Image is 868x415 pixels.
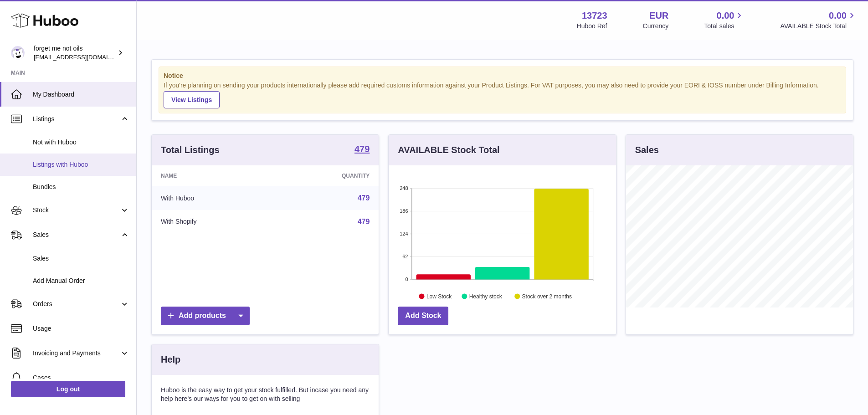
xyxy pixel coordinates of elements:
span: Invoicing and Payments [33,349,120,358]
strong: EUR [649,10,668,22]
th: Quantity [274,165,379,186]
a: 0.00 Total sales [704,10,745,31]
span: Add Manual Order [33,277,129,285]
span: 0.00 [829,10,847,22]
text: 186 [400,208,408,214]
span: Not with Huboo [33,138,129,147]
text: Low Stock [426,293,452,299]
strong: Notice [164,72,841,80]
a: Add Stock [398,307,448,325]
span: My Dashboard [33,90,129,99]
span: Total sales [704,22,745,31]
h3: Help [161,354,180,366]
span: 0.00 [717,10,734,22]
span: [EMAIL_ADDRESS][DOMAIN_NAME] [34,53,134,61]
a: 0.00 AVAILABLE Stock Total [780,10,857,31]
h3: AVAILABLE Stock Total [398,144,499,156]
text: 0 [406,277,408,282]
a: 479 [354,144,370,155]
strong: 13723 [582,10,607,22]
h3: Total Listings [161,144,220,156]
span: Listings with Huboo [33,160,129,169]
span: Cases [33,374,129,382]
p: Huboo is the easy way to get your stock fulfilled. But incase you need any help here's our ways f... [161,386,370,403]
a: 479 [358,218,370,225]
a: 479 [358,194,370,202]
span: Sales [33,231,120,239]
text: Stock over 2 months [522,293,572,299]
th: Name [152,165,274,186]
a: Log out [11,381,125,397]
a: Add products [161,307,250,325]
span: Sales [33,254,129,263]
span: Bundles [33,183,129,191]
text: 124 [400,231,408,236]
span: Stock [33,206,120,215]
a: View Listings [164,91,220,108]
img: internalAdmin-13723@internal.huboo.com [11,46,25,60]
strong: 479 [354,144,370,154]
td: With Huboo [152,186,274,210]
h3: Sales [635,144,659,156]
span: AVAILABLE Stock Total [780,22,857,31]
text: 248 [400,185,408,191]
div: If you're planning on sending your products internationally please add required customs informati... [164,81,841,108]
td: With Shopify [152,210,274,234]
span: Usage [33,324,129,333]
div: forget me not oils [34,44,116,61]
text: 62 [403,254,408,259]
span: Orders [33,300,120,308]
div: Huboo Ref [577,22,607,31]
span: Listings [33,115,120,123]
div: Currency [643,22,669,31]
text: Healthy stock [469,293,503,299]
